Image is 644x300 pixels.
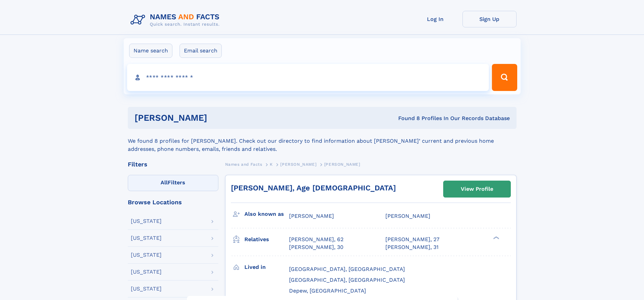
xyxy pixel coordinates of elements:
[462,11,517,27] a: Sign Up
[492,64,517,91] button: Search Button
[289,213,334,219] span: [PERSON_NAME]
[289,244,343,251] a: [PERSON_NAME], 30
[444,181,510,197] a: View Profile
[180,44,222,58] label: Email search
[131,218,162,224] div: [US_STATE]
[408,11,462,27] a: Log In
[280,162,316,167] span: [PERSON_NAME]
[128,175,218,191] label: Filters
[231,184,396,192] a: [PERSON_NAME], Age [DEMOGRAPHIC_DATA]
[289,287,366,294] span: Depew, [GEOGRAPHIC_DATA]
[135,114,303,122] h1: [PERSON_NAME]
[270,160,273,168] a: K
[244,234,289,245] h3: Relatives
[127,64,489,91] input: search input
[131,269,162,275] div: [US_STATE]
[128,11,225,29] img: Logo Names and Facts
[385,244,438,251] a: [PERSON_NAME], 31
[131,252,162,258] div: [US_STATE]
[385,213,430,219] span: [PERSON_NAME]
[289,277,405,283] span: [GEOGRAPHIC_DATA], [GEOGRAPHIC_DATA]
[129,44,172,58] label: Name search
[280,160,316,168] a: [PERSON_NAME]
[324,162,360,167] span: [PERSON_NAME]
[385,236,439,243] a: [PERSON_NAME], 27
[131,235,162,241] div: [US_STATE]
[244,261,289,273] h3: Lived in
[225,160,262,168] a: Names and Facts
[289,236,343,243] a: [PERSON_NAME], 62
[289,266,405,272] span: [GEOGRAPHIC_DATA], [GEOGRAPHIC_DATA]
[128,129,517,153] div: We found 8 profiles for [PERSON_NAME]. Check out our directory to find information about [PERSON_...
[303,115,510,122] div: Found 8 Profiles In Our Records Database
[244,208,289,220] h3: Also known as
[131,286,162,292] div: [US_STATE]
[270,162,273,167] span: K
[128,199,218,205] div: Browse Locations
[492,236,500,240] div: ❯
[128,161,218,167] div: Filters
[461,181,493,197] div: View Profile
[161,179,168,186] span: All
